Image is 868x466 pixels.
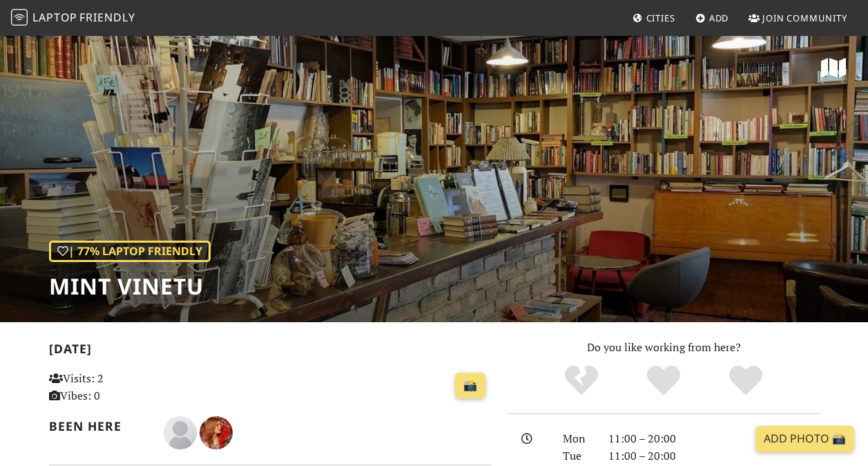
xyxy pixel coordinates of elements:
[455,373,485,399] a: 📸
[508,339,820,357] p: Do you like working from here?
[49,241,211,263] div: | 77% Laptop Friendly
[32,10,77,25] span: Laptop
[200,416,233,449] img: 2927-ann.jpg
[541,364,623,398] div: No
[49,273,211,299] h1: Mint Vinetu
[49,342,492,362] h2: [DATE]
[762,12,847,24] span: Join Community
[11,9,28,26] img: LaptopFriendly
[755,426,854,452] a: Add Photo 📸
[79,10,135,25] span: Friendly
[600,430,828,448] div: 11:00 – 20:00
[554,430,600,448] div: Mon
[554,447,600,465] div: Tue
[709,12,729,24] span: Add
[164,424,200,439] span: Emilija
[600,447,828,465] div: 11:00 – 20:00
[11,6,135,30] a: LaptopFriendly LaptopFriendly
[646,12,675,24] span: Cities
[627,6,681,30] a: Cities
[49,419,147,434] h2: Been here
[690,6,735,30] a: Add
[200,424,233,439] span: Ann Tarletskaya
[49,370,186,405] p: Visits: 2 Vibes: 0
[623,364,705,398] div: Yes
[743,6,853,30] a: Join Community
[704,364,787,398] div: Definitely!
[164,416,197,449] img: blank-535327c66bd565773addf3077783bbfce4b00ec00e9fd257753287c682c7fa38.png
